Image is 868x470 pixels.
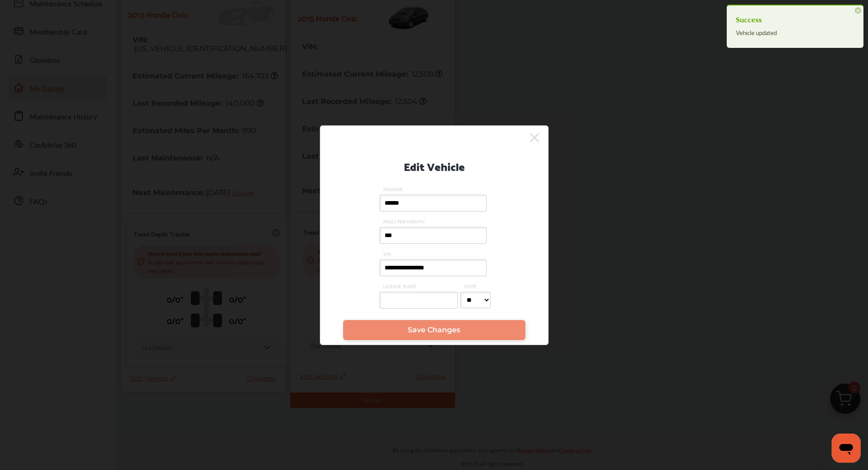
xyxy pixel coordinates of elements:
[380,259,487,276] input: VIN
[736,27,854,39] div: Vehicle updated
[380,251,489,257] span: VIN
[380,292,458,309] input: LICENSE PLATE
[380,186,489,192] span: MILEAGE
[380,227,487,244] input: MILES PER MONTH
[408,325,460,334] span: Save Changes
[855,7,861,14] span: ×
[736,12,854,27] h4: Success
[460,292,491,308] select: STATE
[380,195,487,212] input: MILEAGE
[343,320,525,340] a: Save Changes
[404,156,465,175] p: Edit Vehicle
[380,283,460,289] span: LICENSE PLATE
[380,218,489,225] span: MILES PER MONTH
[460,283,493,289] span: STATE
[832,434,861,463] iframe: Button to launch messaging window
